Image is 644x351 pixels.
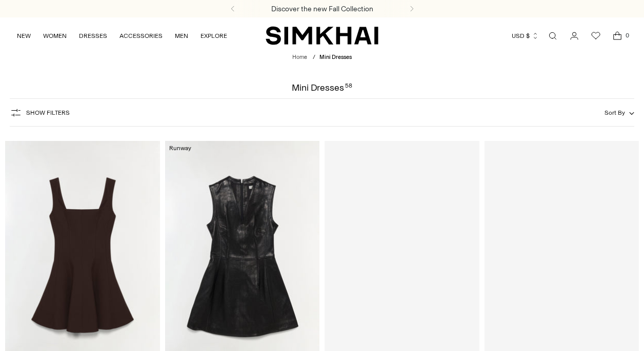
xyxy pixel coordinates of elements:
nav: breadcrumbs [292,54,352,60]
a: MEN [175,25,188,47]
a: EXPLORE [200,25,227,47]
a: Wishlist [586,26,606,46]
button: Show Filters [10,105,70,121]
a: NEW [17,25,31,47]
span: Show Filters [26,109,70,116]
a: Open cart modal [607,26,628,46]
a: SIMKHAI [266,26,378,46]
a: Open search modal [542,26,563,46]
a: Home [292,54,307,60]
span: Mini Dresses [319,54,352,60]
a: Go to the account page [564,26,585,46]
span: 0 [622,31,632,40]
h1: Mini Dresses [292,83,352,92]
a: DRESSES [79,25,107,47]
div: 58 [345,83,352,92]
a: WOMEN [43,25,67,47]
a: Discover the new Fall Collection [271,5,373,13]
div: / [313,54,315,60]
button: Sort By [605,107,634,118]
button: USD $ [512,25,539,47]
a: ACCESSORIES [119,25,163,47]
span: Sort By [605,109,625,116]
